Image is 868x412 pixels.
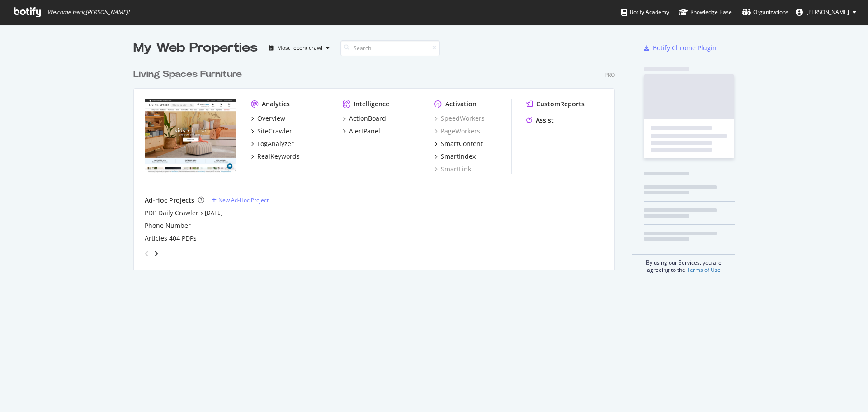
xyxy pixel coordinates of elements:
[145,196,194,205] div: Ad-Hoc Projects
[807,8,849,16] span: Anthony Hernandez
[343,127,380,136] a: AlertPanel
[340,40,440,56] input: Search
[742,8,788,17] div: Organizations
[536,116,554,125] div: Assist
[445,99,476,109] div: Activation
[441,152,476,161] div: SmartIndex
[133,57,622,270] div: grid
[205,209,222,217] a: [DATE]
[434,165,471,174] a: SmartLink
[354,99,389,109] div: Intelligence
[257,152,300,161] div: RealKeywords
[434,127,480,136] a: PageWorkers
[133,68,242,81] div: Living Spaces Furniture
[687,266,721,274] a: Terms of Use
[218,196,269,204] div: New Ad-Hoc Project
[434,114,485,123] a: SpeedWorkers
[145,99,236,173] img: livingspaces.com
[349,114,386,123] div: ActionBoard
[349,127,380,136] div: AlertPanel
[212,196,269,204] a: New Ad-Hoc Project
[644,43,717,52] a: Botify Chrome Plugin
[47,9,129,16] span: Welcome back, [PERSON_NAME] !
[277,45,322,51] div: Most recent crawl
[251,127,292,136] a: SiteCrawler
[251,139,294,148] a: LogAnalyzer
[251,114,285,123] a: Overview
[653,43,717,52] div: Botify Chrome Plugin
[536,99,585,109] div: CustomReports
[343,114,386,123] a: ActionBoard
[526,116,554,125] a: Assist
[251,152,300,161] a: RealKeywords
[133,39,258,57] div: My Web Properties
[679,8,732,17] div: Knowledge Base
[604,71,615,79] div: Pro
[145,208,198,218] a: PDP Daily Crawler
[262,99,290,109] div: Analytics
[441,139,483,148] div: SmartContent
[257,139,294,148] div: LogAnalyzer
[526,99,585,109] a: CustomReports
[257,127,292,136] div: SiteCrawler
[788,5,863,19] button: [PERSON_NAME]
[145,234,197,243] a: Articles 404 PDPs
[621,8,669,17] div: Botify Academy
[145,221,191,230] a: Phone Number
[257,114,285,123] div: Overview
[153,249,159,258] div: angle-right
[434,152,476,161] a: SmartIndex
[265,41,333,55] button: Most recent crawl
[141,246,153,261] div: angle-left
[434,139,483,148] a: SmartContent
[632,254,735,274] div: By using our Services, you are agreeing to the
[133,68,245,81] a: Living Spaces Furniture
